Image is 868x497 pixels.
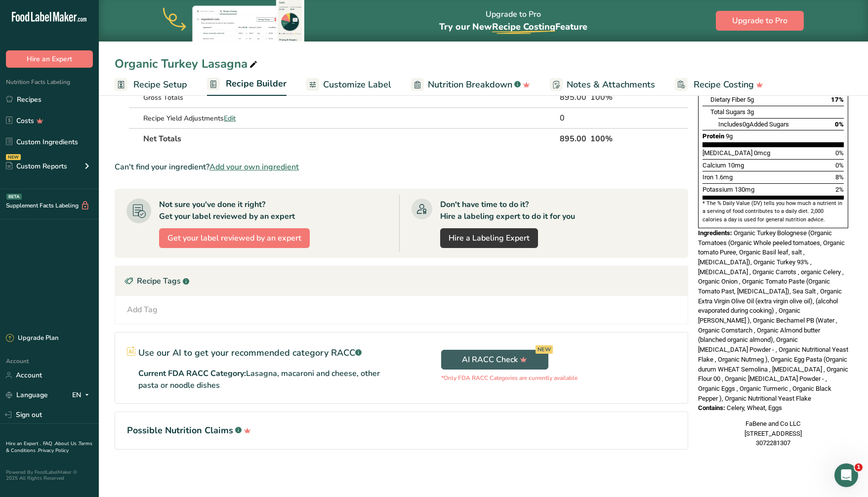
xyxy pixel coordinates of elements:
[441,373,578,382] p: *Only FDA RACC Categories are currently available
[138,346,362,360] p: Use our AI to get your recommended category RACC
[411,74,530,96] a: Nutrition Breakdown
[115,161,688,173] div: Can't find your ingredient?
[536,345,553,354] div: NEW
[440,199,575,222] div: Don't have time to do it? Hire a labeling expert to do it for you
[6,386,48,404] a: Language
[835,149,844,157] span: 0%
[207,73,287,96] a: Recipe Builder
[703,132,724,140] span: Protein
[560,112,586,124] div: 0
[747,108,754,116] span: 3g
[127,424,676,437] h1: Possible Nutrition Claims
[492,21,555,33] span: Recipe Costing
[703,200,844,224] section: * The % Daily Value (DV) tells you how much a nutrient in a serving of food contributes to a dail...
[743,121,749,128] span: 0g
[754,149,770,157] span: 0mcg
[462,354,527,366] span: AI RACC Check
[675,74,763,96] a: Recipe Costing
[835,162,844,169] span: 0%
[6,194,22,200] div: BETA
[703,173,713,181] span: Iron
[588,128,643,149] th: 100%
[558,128,588,149] th: 895.00
[138,368,380,391] span: Lasagna, macaroni and cheese, other pasta or noodle dishes
[159,228,310,248] button: Get your label reviewed by an expert
[698,229,848,402] span: Organic Turkey Bolognese (Organic Tomatoes (Organic Whole peeled tomatoes, Organic tomato Puree, ...
[726,132,733,140] span: 9g
[209,161,299,173] span: Add your own ingredient
[138,368,388,391] p: Current FDA RACC Category:
[428,78,512,91] span: Nutrition Breakdown
[732,15,787,27] span: Upgrade to Pro
[115,266,688,296] div: Recipe Tags
[306,74,391,96] a: Customize Label
[6,440,92,454] a: Terms & Conditions .
[441,350,548,370] button: AI RACC Check NEW
[115,74,187,96] a: Recipe Setup
[698,404,725,412] span: Contains:
[710,108,745,116] span: Total Sugars
[55,440,79,447] a: About Us .
[715,173,733,181] span: 1.6mg
[141,128,558,149] th: Net Totals
[159,199,295,222] div: Not sure you've done it right? Get your label reviewed by an expert
[703,162,726,169] span: Calcium
[727,404,782,412] span: Celery, Wheat, Eggs
[550,74,655,96] a: Notes & Attachments
[835,121,844,128] span: 0%
[735,186,754,193] span: 130mg
[716,11,804,31] button: Upgrade to Pro
[323,78,391,91] span: Customize Label
[439,21,587,33] span: Try our New Feature
[835,186,844,193] span: 2%
[72,389,93,401] div: EN
[133,78,187,91] span: Recipe Setup
[560,91,586,103] div: 895.00
[127,304,158,316] div: Add Tag
[698,229,732,237] span: Ingredients:
[831,96,844,103] span: 17%
[143,92,305,103] div: Gross Totals
[728,162,744,169] span: 10mg
[703,186,733,193] span: Potassium
[6,469,93,481] div: Powered By FoodLabelMaker © 2025 All Rights Reserved
[718,121,789,128] span: Includes Added Sugars
[590,91,641,103] div: 100%
[115,55,259,73] div: Organic Turkey Lasagna
[6,440,41,447] a: Hire an Expert .
[6,333,58,343] div: Upgrade Plan
[747,96,754,103] span: 5g
[143,113,305,124] div: Recipe Yield Adjustments
[439,0,587,41] div: Upgrade to Pro
[440,228,538,248] a: Hire a Labeling Expert
[226,77,287,90] span: Recipe Builder
[834,463,858,487] iframe: Intercom live chat
[38,447,69,454] a: Privacy Policy
[6,161,67,171] div: Custom Reports
[167,232,301,244] span: Get your label reviewed by an expert
[703,149,752,157] span: [MEDICAL_DATA]
[224,114,236,123] span: Edit
[694,78,754,91] span: Recipe Costing
[567,78,655,91] span: Notes & Attachments
[698,419,848,448] div: FaBene and Co LLC [STREET_ADDRESS] 3072281307
[855,463,863,471] span: 1
[835,173,844,181] span: 8%
[6,50,93,68] button: Hire an Expert
[6,154,21,160] div: NEW
[710,96,745,103] span: Dietary Fiber
[43,440,55,447] a: FAQ .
